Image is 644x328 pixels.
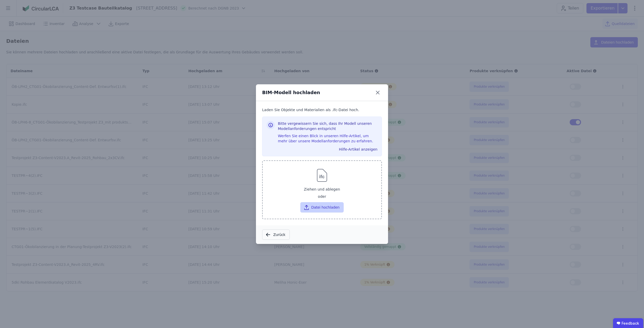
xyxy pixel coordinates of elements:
button: Zurück [262,229,290,240]
div: Laden Sie Objekte und Materialien als .ifc-Datei hoch. [262,107,382,117]
button: Hilfe-Artikel anzeigen [337,145,380,153]
div: Werfen Sie einen Blick in unseren Hilfe-Artikel, um mehr über unsere Modellanforderungen zu erfah... [278,133,377,146]
div: oder [267,194,377,200]
h3: Bitte vergewissern Sie sich, dass Ihr Modell unseren Modellanforderungen entspricht [278,121,377,133]
img: svg%3e [314,167,330,184]
button: Datei hochladen [300,202,343,212]
div: BIM-Modell hochladen [262,89,320,96]
div: Ziehen und ablegen [267,185,377,194]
